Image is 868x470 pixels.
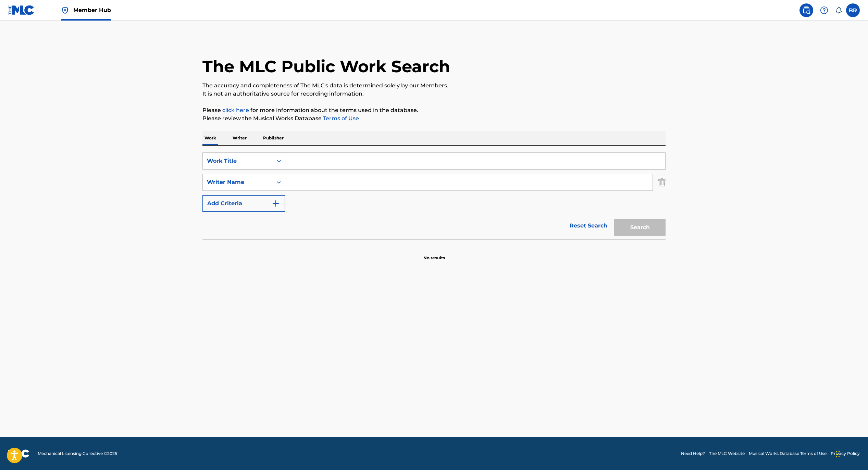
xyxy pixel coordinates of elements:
[681,450,705,457] a: Need Help?
[202,82,666,90] p: The accuracy and completeness of The MLC's data is determined solely by our Members.
[231,131,249,145] p: Writer
[831,450,860,457] a: Privacy Policy
[658,174,666,191] img: Delete Criterion
[802,6,810,14] img: search
[799,3,813,17] a: Public Search
[207,178,269,186] div: Writer Name
[749,450,827,457] a: Musical Works Database Terms of Use
[222,107,249,113] a: click here
[322,115,359,122] a: Terms of Use
[423,247,445,261] p: No results
[261,131,286,145] p: Publisher
[207,157,269,165] div: Work Title
[202,90,666,98] p: It is not an authoritative source for recording information.
[820,6,828,14] img: help
[272,199,280,208] img: 9d2ae6d4665cec9f34b9.svg
[202,106,666,114] p: Please for more information about the terms used in the database.
[566,218,611,233] a: Reset Search
[834,437,868,470] iframe: Chat Widget
[73,6,111,14] span: Member Hub
[8,5,35,15] img: MLC Logo
[846,3,860,17] div: User Menu
[202,131,218,145] p: Work
[38,450,117,457] span: Mechanical Licensing Collective © 2025
[202,195,285,212] button: Add Criteria
[836,444,840,465] div: Drag
[835,7,842,14] div: Notifications
[817,3,831,17] div: Help
[202,56,450,77] h1: The MLC Public Work Search
[202,152,666,239] form: Search Form
[8,449,29,458] img: logo
[202,114,666,123] p: Please review the Musical Works Database
[61,6,69,14] img: Top Rightsholder
[709,450,745,457] a: The MLC Website
[849,332,868,387] iframe: Resource Center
